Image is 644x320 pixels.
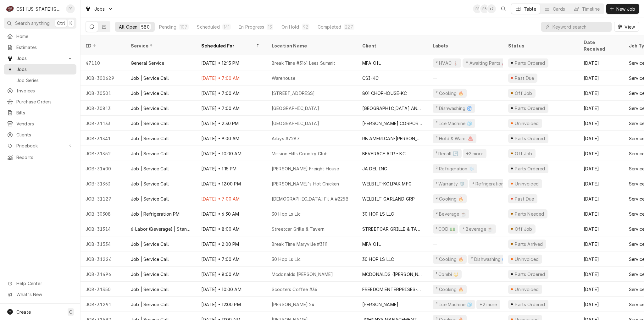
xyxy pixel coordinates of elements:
[272,165,339,172] div: [PERSON_NAME] Freight House
[86,42,119,49] div: ID
[514,301,546,308] div: Parts Ordered
[80,55,126,70] div: 47110
[196,191,267,206] div: [DATE] • 7:00 AM
[196,131,267,146] div: [DATE] • 9:00 AM
[362,150,406,157] div: BEVERAGE AIR - KC
[514,226,533,232] div: Off Job
[4,152,76,163] a: Reports
[272,75,295,81] div: Warehouse
[196,267,267,282] div: [DATE] • 8:00 AM
[428,70,503,86] div: —
[80,282,126,297] div: JOB-31350
[435,256,464,262] div: ² Cooking 🔥
[514,256,540,262] div: Uninvoiced
[514,150,533,157] div: Off Job
[16,154,73,161] span: Reports
[362,120,423,127] div: [PERSON_NAME] CORPORATION - KC
[514,90,533,97] div: Off Job
[514,120,540,127] div: Uninvoiced
[131,75,169,81] div: Job | Service Call
[69,309,72,315] span: C
[552,22,608,32] input: Keyword search
[16,6,63,12] div: CSI [US_STATE][GEOGRAPHIC_DATA]
[582,6,600,12] div: Timeline
[514,165,546,172] div: Parts Ordered
[362,286,423,293] div: FREEDOM ENTERPRISES-SCOOTERS COFFEE (2)
[362,256,394,262] div: 30 HOP LS LLC
[131,301,169,308] div: Job | Service Call
[615,6,636,12] span: New Job
[362,226,423,232] div: STREETCAR GRILLE & TAVERN
[514,196,535,202] div: Past Due
[362,42,421,49] div: Client
[4,18,76,29] button: Search anythingCtrlK
[82,4,116,14] a: Go to Jobs
[69,20,72,26] span: K
[579,267,624,282] div: [DATE]
[579,251,624,267] div: [DATE]
[579,55,624,70] div: [DATE]
[470,256,508,262] div: ² Dishwashing 🌀
[224,24,230,30] div: 141
[159,24,176,30] div: Pending
[196,251,267,267] div: [DATE] • 7:00 AM
[362,180,412,187] div: WELBILT-KOLPAK MFG
[514,211,545,217] div: Parts Needed
[131,286,169,293] div: Job | Service Call
[303,24,308,30] div: 92
[435,90,464,97] div: ² Cooking 🔥
[472,180,511,187] div: ² Refrigeration ❄️
[345,24,353,30] div: 227
[487,4,496,13] div: + 7
[272,226,325,232] div: Streetcar Grille & Tavern
[272,271,333,278] div: Mcdonalds [PERSON_NAME]
[579,206,624,221] div: [DATE]
[16,98,73,105] span: Purchase Orders
[514,180,540,187] div: Uninvoiced
[272,120,319,127] div: [GEOGRAPHIC_DATA]
[579,221,624,236] div: [DATE]
[514,241,544,247] div: Parts Arrived
[614,22,639,32] button: View
[4,141,76,151] a: Go to Pricebook
[4,289,76,300] a: Go to What's New
[197,24,219,30] div: Scheduled
[131,256,169,262] div: Job | Service Call
[196,282,267,297] div: [DATE] • 10:00 AM
[579,116,624,131] div: [DATE]
[15,20,50,26] span: Search anything
[514,75,535,81] div: Past Due
[606,4,639,14] button: New Job
[362,211,394,217] div: 30 HOP LS LLC
[4,31,76,41] a: Home
[239,24,264,30] div: In Progress
[80,131,126,146] div: JOB-31341
[94,6,105,12] span: Jobs
[16,280,73,287] span: Help Center
[80,176,126,191] div: JOB-31353
[4,42,76,52] a: Estimates
[579,146,624,161] div: [DATE]
[579,297,624,312] div: [DATE]
[131,135,169,142] div: Job | Service Call
[4,108,76,118] a: Bills
[196,221,267,236] div: [DATE] • 8:00 AM
[196,206,267,221] div: [DATE] • 6:30 AM
[4,278,76,289] a: Go to Help Center
[362,90,407,97] div: 801 CHOPHOUSE-KC
[131,90,169,97] div: Job | Service Call
[579,161,624,176] div: [DATE]
[16,77,73,84] span: Job Series
[16,66,73,73] span: Jobs
[16,109,73,116] span: Bills
[131,271,169,278] div: Job | Service Call
[16,55,64,62] span: Jobs
[362,271,423,278] div: MCDONALDS ([PERSON_NAME] & ASSOCIATES INC)
[80,267,126,282] div: JOB-31496
[362,75,379,81] div: CSI-KC
[498,4,508,14] button: Open search
[4,86,76,96] a: Invoices
[435,60,459,66] div: ² HVAC 🌡️
[268,24,272,30] div: 13
[141,24,149,30] div: 580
